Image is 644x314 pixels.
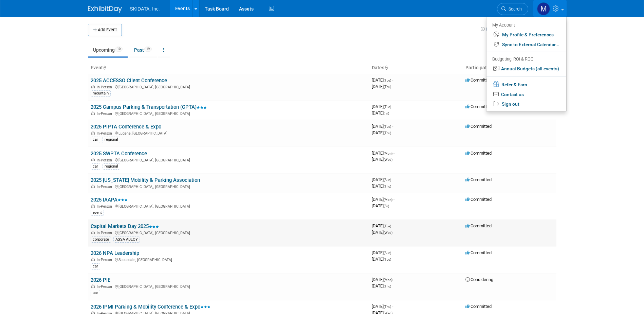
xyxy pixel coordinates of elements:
[115,47,123,52] span: 10
[88,6,122,13] img: ExhibitDay
[91,185,95,188] img: In-Person Event
[91,130,366,136] div: Eugene, [GEOGRAPHIC_DATA]
[486,99,566,109] a: Sign out
[91,110,366,116] div: [GEOGRAPHIC_DATA], [GEOGRAPHIC_DATA]
[384,258,391,261] span: (Tue)
[97,131,114,136] span: In-Person
[97,158,114,162] span: In-Person
[465,124,492,129] span: Committed
[113,237,140,243] div: ASSA ABLOY
[372,77,393,83] span: [DATE]
[393,277,394,282] span: -
[392,124,393,129] span: -
[103,65,106,70] a: Sort by Event Name
[486,90,566,100] a: Contact us
[384,284,391,288] span: (Thu)
[384,78,391,82] span: (Tue)
[91,124,161,130] a: 2025 PIPTA Conference & Expo
[97,85,114,89] span: In-Person
[384,305,391,309] span: (Thu)
[372,257,391,262] span: [DATE]
[88,43,128,56] a: Upcoming10
[465,104,492,109] span: Committed
[486,64,566,74] a: Annual Budgets (all events)
[91,151,147,157] a: 2025 SWPTA Conference
[372,130,391,135] span: [DATE]
[372,230,392,235] span: [DATE]
[91,104,207,110] a: 2025 Campus Parking & Transportation (CPTA)
[97,258,114,262] span: In-Person
[91,223,159,229] a: Capital Markets Day 2025
[384,111,389,115] span: (Fri)
[91,250,139,256] a: 2026 NPA Leadership
[384,198,392,202] span: (Mon)
[465,77,492,83] span: Committed
[91,111,95,115] img: In-Person Event
[465,277,493,282] span: Considering
[91,85,95,88] img: In-Person Event
[91,158,95,161] img: In-Person Event
[492,56,559,63] div: Budgeting, ROI & ROO
[97,231,114,235] span: In-Person
[506,6,522,12] span: Search
[372,157,392,162] span: [DATE]
[384,251,391,255] span: (Sun)
[465,177,492,182] span: Committed
[372,104,393,109] span: [DATE]
[91,197,128,203] a: 2025 IAAPA
[103,163,120,170] div: regional
[384,152,392,155] span: (Mon)
[97,185,114,189] span: In-Person
[91,283,366,289] div: [GEOGRAPHIC_DATA], [GEOGRAPHIC_DATA]
[91,157,366,162] div: [GEOGRAPHIC_DATA], [GEOGRAPHIC_DATA]
[130,6,160,12] span: SKIDATA, Inc.
[372,197,394,202] span: [DATE]
[91,184,366,189] div: [GEOGRAPHIC_DATA], [GEOGRAPHIC_DATA]
[481,27,556,32] a: How to sync to an external calendar...
[372,177,393,182] span: [DATE]
[384,105,391,109] span: (Tue)
[91,284,95,288] img: In-Person Event
[537,2,550,15] img: Malloy Pohrer
[91,257,366,262] div: Scottsdale, [GEOGRAPHIC_DATA]
[384,185,391,188] span: (Thu)
[465,197,492,202] span: Committed
[384,85,391,89] span: (Thu)
[97,111,114,116] span: In-Person
[91,263,100,269] div: car
[384,125,391,128] span: (Tue)
[97,284,114,289] span: In-Person
[372,203,389,208] span: [DATE]
[392,77,393,83] span: -
[91,203,366,209] div: [GEOGRAPHIC_DATA], [GEOGRAPHIC_DATA]
[384,65,388,70] a: Sort by Start Date
[91,131,95,135] img: In-Person Event
[372,184,391,189] span: [DATE]
[392,104,393,109] span: -
[91,231,95,234] img: In-Person Event
[91,290,100,296] div: car
[91,304,210,310] a: 2026 IPMI Parking & Mobility Conference & Expo
[465,304,492,309] span: Committed
[372,124,393,129] span: [DATE]
[393,151,394,156] span: -
[384,204,389,208] span: (Fri)
[372,250,393,255] span: [DATE]
[372,304,393,309] span: [DATE]
[384,158,392,161] span: (Wed)
[91,237,111,243] div: corporate
[91,210,104,216] div: event
[392,304,393,309] span: -
[465,223,492,228] span: Committed
[91,230,366,235] div: [GEOGRAPHIC_DATA], [GEOGRAPHIC_DATA]
[497,3,528,15] a: Search
[465,151,492,156] span: Committed
[372,110,389,116] span: [DATE]
[393,197,394,202] span: -
[91,137,100,143] div: car
[91,77,167,84] a: 2025 ACCESSO Client Conference
[372,277,394,282] span: [DATE]
[372,84,391,89] span: [DATE]
[372,151,394,156] span: [DATE]
[91,90,111,97] div: mountain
